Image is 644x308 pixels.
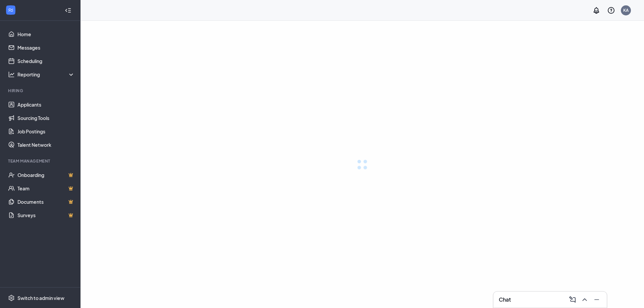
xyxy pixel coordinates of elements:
[17,125,75,138] a: Job Postings
[7,7,14,13] svg: WorkstreamLogo
[17,168,75,182] a: OnboardingCrown
[8,295,15,301] svg: Settings
[567,294,577,305] button: ComposeMessage
[17,54,75,68] a: Scheduling
[569,296,577,304] svg: ComposeMessage
[579,294,589,305] button: ChevronUp
[591,294,601,305] button: Minimize
[17,27,75,41] a: Home
[8,88,73,94] div: Hiring
[65,7,71,14] svg: Collapse
[623,7,629,13] div: KA
[17,111,75,125] a: Sourcing Tools
[17,71,75,78] div: Reporting
[592,6,600,14] svg: Notifications
[17,208,75,222] a: SurveysCrown
[581,296,589,304] svg: ChevronUp
[17,138,75,151] a: Talent Network
[593,296,601,304] svg: Minimize
[17,295,64,301] div: Switch to admin view
[17,41,75,54] a: Messages
[607,6,615,14] svg: QuestionInfo
[17,98,75,111] a: Applicants
[17,182,75,195] a: TeamCrown
[499,296,511,303] h3: Chat
[8,158,73,164] div: Team Management
[17,195,75,208] a: DocumentsCrown
[8,71,15,78] svg: Analysis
